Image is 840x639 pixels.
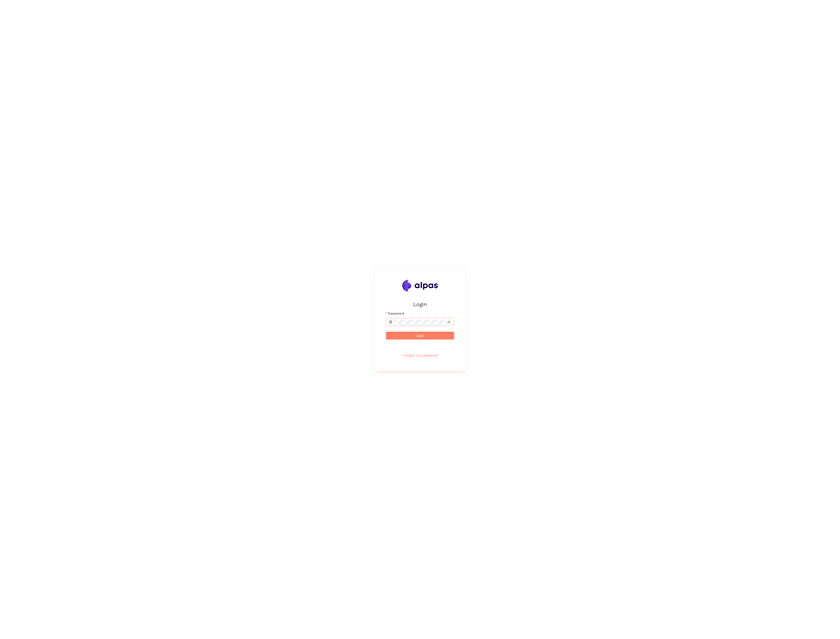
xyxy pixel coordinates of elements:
span: eye-invisible [447,320,451,324]
button: I forgot my password [386,351,454,359]
label: Password [386,311,404,316]
span: lock [389,320,392,324]
span: I forgot my password [402,353,438,358]
button: Login [386,332,454,339]
span: Login [416,333,424,338]
h2: Login [386,300,454,308]
input: Password [393,319,446,325]
img: Alpas.ai Logo [402,280,438,291]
